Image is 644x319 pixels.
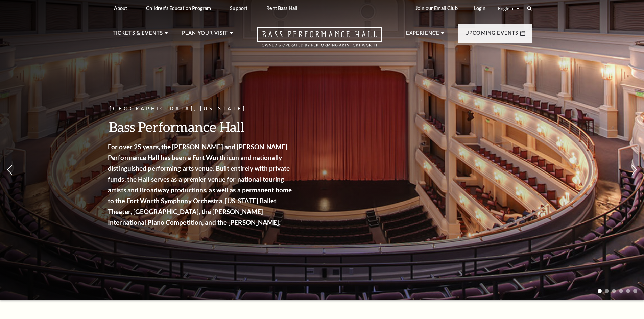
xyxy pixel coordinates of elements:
[110,118,296,135] h3: Bass Performance Hall
[465,29,519,41] p: Upcoming Events
[110,105,296,113] p: [GEOGRAPHIC_DATA], [US_STATE]
[146,5,211,11] p: Children's Education Program
[230,5,247,11] p: Support
[497,5,521,12] select: Select:
[110,143,294,226] strong: For over 25 years, the [PERSON_NAME] and [PERSON_NAME] Performance Hall has been a Fort Worth ico...
[182,29,228,41] p: Plan Your Visit
[266,5,297,11] p: Rent Bass Hall
[113,29,163,41] p: Tickets & Events
[114,5,127,11] p: About
[406,29,440,41] p: Experience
